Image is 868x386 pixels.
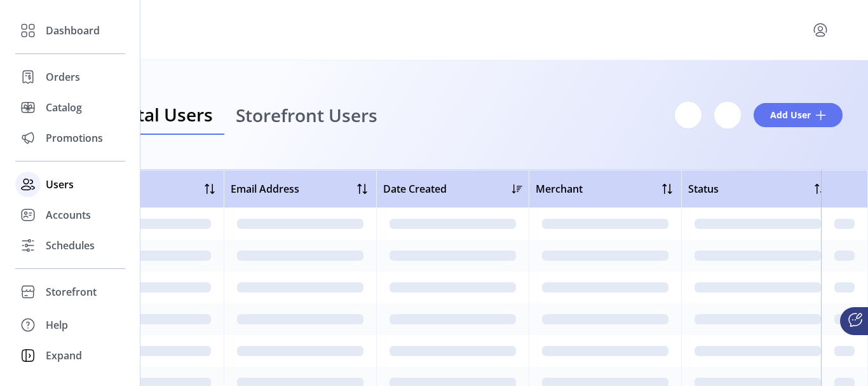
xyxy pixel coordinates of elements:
[46,69,80,85] span: Orders
[46,317,68,333] span: Help
[46,348,82,363] span: Expand
[46,238,95,253] span: Schedules
[46,284,97,300] span: Storefront
[46,207,91,223] span: Accounts
[383,181,447,196] span: Date Created
[224,95,389,135] a: Storefront Users
[46,23,100,38] span: Dashboard
[97,95,224,135] a: Portal Users
[236,106,377,124] span: Storefront Users
[688,181,719,196] span: Status
[46,100,82,115] span: Catalog
[675,102,702,128] input: Search
[714,102,741,128] button: Filter Button
[770,108,811,121] span: Add User
[108,106,213,123] span: Portal Users
[536,181,583,196] span: Merchant
[46,130,103,146] span: Promotions
[46,177,74,192] span: Users
[810,20,831,40] button: menu
[754,103,843,127] button: Add User
[231,181,299,196] span: Email Address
